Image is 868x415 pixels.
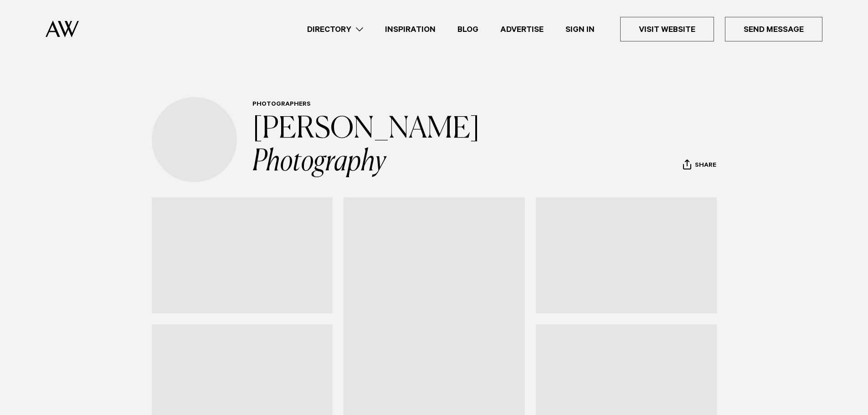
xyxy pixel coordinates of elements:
a: Inspiration [374,23,447,36]
button: Share [683,159,717,173]
a: Advertise [489,23,555,36]
a: Photographers [252,101,311,108]
a: Directory [296,23,374,36]
a: Send Message [725,17,822,41]
img: Auckland Weddings Logo [46,20,79,37]
span: Share [695,162,716,170]
a: Sign In [555,23,606,36]
a: [PERSON_NAME] Photography [252,115,484,177]
a: Visit Website [620,17,714,41]
a: Blog [447,23,489,36]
